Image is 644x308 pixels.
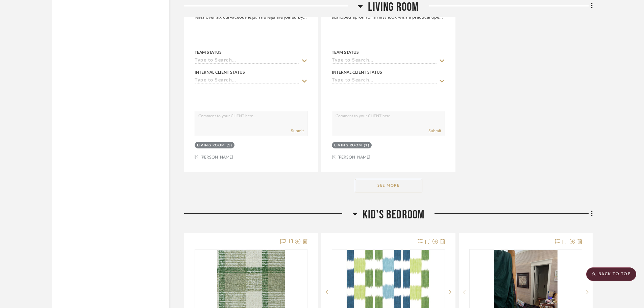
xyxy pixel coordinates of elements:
[291,128,304,134] button: Submit
[195,78,299,84] input: Type to Search…
[332,58,437,64] input: Type to Search…
[586,267,636,281] scroll-to-top-button: BACK TO TOP
[334,143,362,148] div: Living Room
[197,143,225,148] div: Living Room
[428,128,441,134] button: Submit
[355,179,422,192] button: See More
[227,143,232,148] div: (1)
[364,143,370,148] div: (1)
[332,69,382,75] div: Internal Client Status
[195,49,222,55] div: Team Status
[332,49,359,55] div: Team Status
[195,58,299,64] input: Type to Search…
[363,208,425,222] span: Kid's Bedroom
[195,69,245,75] div: Internal Client Status
[332,78,437,84] input: Type to Search…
